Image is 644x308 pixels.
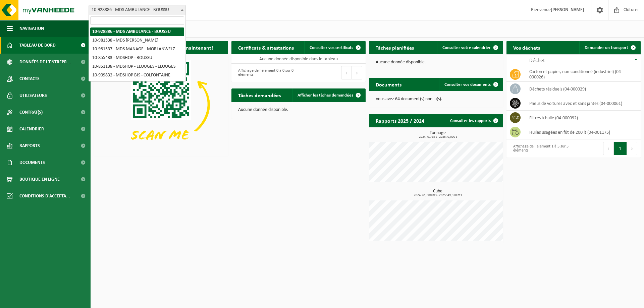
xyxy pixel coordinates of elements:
a: Consulter les rapports [445,114,502,127]
span: Consulter vos documents [444,82,491,87]
span: 10-928886 - MDS AMBULANCE - BOUSSU [89,5,185,15]
img: Download de VHEPlus App [94,54,228,155]
span: 2024: 0,785 t - 2025: 0,000 t [372,135,503,139]
div: Affichage de l'élément 1 à 5 sur 5 éléments [510,141,570,156]
span: Utilisateurs [19,87,47,104]
a: Consulter vos certificats [304,41,365,54]
a: Demander un transport [579,41,640,54]
h2: Rapports 2025 / 2024 [369,114,431,127]
span: Tableau de bord [19,37,56,54]
span: Navigation [19,20,44,37]
h2: Tâches planifiées [369,41,421,54]
span: Calendrier [19,121,44,137]
span: Consulter votre calendrier [442,46,491,50]
span: Contrat(s) [19,104,43,121]
li: 10-928886 - MDS AMBULANCE - BOUSSU [90,27,184,36]
span: 2024: 61,600 m3 - 2025: 49,370 m3 [372,194,503,197]
span: Afficher les tâches demandées [298,93,353,98]
td: pneus de voitures avec et sans jantes (04-000061) [524,96,641,111]
p: Aucune donnée disponible. [376,60,496,65]
h2: Documents [369,78,408,91]
span: Contacts [19,70,40,87]
button: Next [627,142,637,155]
button: Previous [603,142,614,155]
li: 10-981538 - MDS [PERSON_NAME] [90,36,184,45]
button: Previous [341,66,352,79]
li: 10-855433 - MDSHOP - BOUSSU [90,54,184,62]
h2: Tâches demandées [231,88,287,102]
p: Vous avez 64 document(s) non lu(s). [376,97,496,102]
td: carton et papier, non-conditionné (industriel) (04-000026) [524,67,641,82]
span: Documents [19,154,45,171]
h2: Certificats & attestations [231,41,301,54]
li: 10-851138 - MDSHOP - ELOUGES - ELOUGES [90,62,184,71]
span: Conditions d'accepta... [19,188,70,204]
button: 1 [614,142,627,155]
li: 10-981537 - MDS MANAGE - MORLANWELZ [90,45,184,54]
a: Consulter vos documents [439,78,502,91]
h3: Cube [372,189,503,197]
td: Aucune donnée disponible dans le tableau [231,54,366,64]
strong: [PERSON_NAME] [551,7,584,12]
span: Consulter vos certificats [310,46,353,50]
td: huiles usagées en fût de 200 lt (04-001175) [524,125,641,139]
div: Affichage de l'élément 0 à 0 sur 0 éléments [235,65,295,80]
span: Demander un transport [585,46,628,50]
button: Next [352,66,362,79]
span: Boutique en ligne [19,171,60,188]
span: Données de l'entrepr... [19,54,71,70]
span: Rapports [19,137,40,154]
li: 10-909832 - MDSHOP BIS - COLFONTAINE [90,71,184,80]
span: 10-928886 - MDS AMBULANCE - BOUSSU [89,5,186,15]
p: Aucune donnée disponible. [238,108,359,112]
td: déchets résiduels (04-000029) [524,82,641,96]
h3: Tonnage [372,131,503,139]
h2: Vos déchets [506,41,547,54]
td: filtres à huile (04-000092) [524,111,641,125]
span: Déchet [529,58,545,63]
a: Consulter votre calendrier [437,41,502,54]
a: Afficher les tâches demandées [292,88,365,102]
